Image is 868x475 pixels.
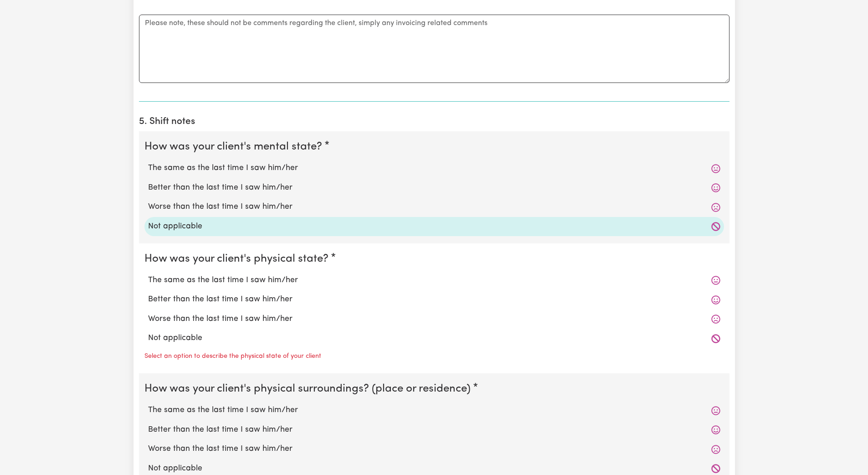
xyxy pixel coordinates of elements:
[144,251,332,267] legend: How was your client's physical state?
[144,351,321,361] p: Select an option to describe the physical state of your client
[148,294,720,305] label: Better than the last time I saw him/her
[148,404,720,416] label: The same as the last time I saw him/her
[148,221,720,232] label: Not applicable
[148,332,720,344] label: Not applicable
[148,201,720,213] label: Worse than the last time I saw him/her
[148,313,720,325] label: Worse than the last time I saw him/her
[148,424,720,436] label: Better than the last time I saw him/her
[148,463,720,475] label: Not applicable
[144,381,474,397] legend: How was your client's physical surroundings? (place or residence)
[148,274,720,286] label: The same as the last time I saw him/her
[148,443,720,455] label: Worse than the last time I saw him/her
[148,182,720,194] label: Better than the last time I saw him/her
[139,116,729,128] h2: 5. Shift notes
[148,162,720,174] label: The same as the last time I saw him/her
[144,139,326,155] legend: How was your client's mental state?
